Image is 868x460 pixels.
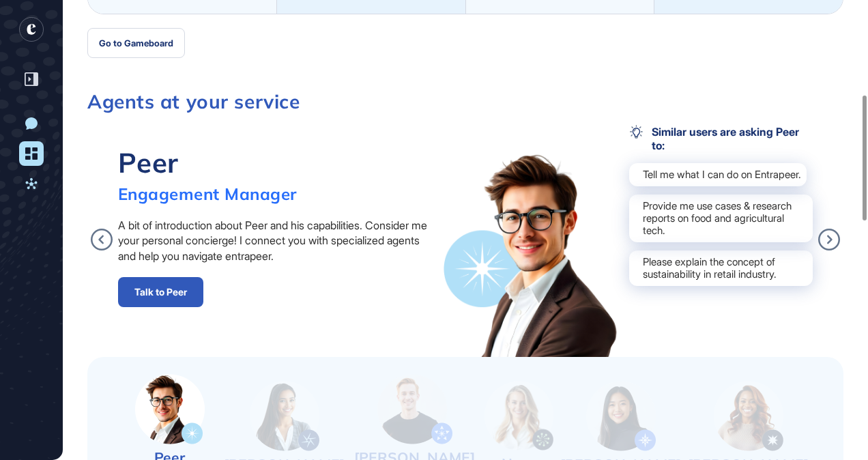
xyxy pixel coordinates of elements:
div: Please explain the concept of sustainability in retail industry. [629,250,813,286]
img: nova-small.png [484,381,553,450]
img: nash-small.png [377,374,452,444]
div: Provide me use cases & research reports on food and agricultural tech. [629,195,813,242]
h3: Agents at your service [87,92,843,111]
div: Similar users are asking Peer to: [629,125,813,152]
button: Go to Gameboard [87,28,185,58]
div: entrapeer-logo [19,17,44,42]
div: Engagement Manager [118,184,297,204]
img: peer-big.png [444,152,622,357]
a: Talk to Peer [118,277,203,307]
img: reese-small.png [586,381,656,451]
img: curie-small.png [714,381,783,451]
img: tracy-small.png [250,381,319,451]
div: Peer [118,145,297,179]
img: peer-small.png [135,374,205,444]
div: Tell me what I can do on Entrapeer. [629,163,807,186]
div: A bit of introduction about Peer and his capabilities. Consider me your personal concierge! I con... [118,218,437,263]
